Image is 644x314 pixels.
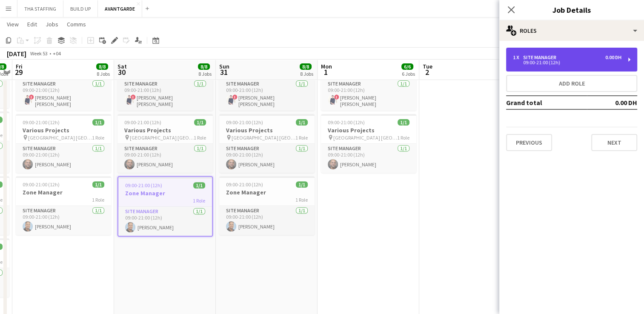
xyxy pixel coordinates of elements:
div: Site Manager [523,54,560,60]
app-job-card: 09:00-21:00 (12h)1/1Zone Manager1 RoleSite Manager1/109:00-21:00 (12h)[PERSON_NAME] [219,176,315,235]
span: ! [29,94,34,100]
span: 30 [116,67,127,77]
app-card-role: Site Manager1/109:00-21:00 (12h)[PERSON_NAME] [321,144,416,173]
span: 1 Role [295,134,308,141]
app-job-card: 09:00-21:00 (12h)1/1Various Projects [GEOGRAPHIC_DATA] [GEOGRAPHIC_DATA]1 RoleSite Manager1/109:0... [117,114,213,173]
span: [GEOGRAPHIC_DATA] [GEOGRAPHIC_DATA] [28,134,92,141]
div: 1 x [513,54,523,60]
app-job-card: 09:00-21:00 (12h)1/1Site Manager1 RoleSite Manager1/109:00-21:00 (12h)![PERSON_NAME] [PERSON_NAME] [321,49,416,111]
app-card-role: Site Manager1/109:00-21:00 (12h)![PERSON_NAME] [PERSON_NAME] [219,79,315,111]
span: 09:00-21:00 (12h) [226,181,263,188]
app-job-card: 09:00-21:00 (12h)1/1Zone Manager1 RoleSite Manager1/109:00-21:00 (12h)[PERSON_NAME] [117,176,213,237]
td: Grand total [506,96,587,109]
span: 1 [320,67,332,77]
span: 1/1 [296,181,308,188]
div: [DATE] [7,49,26,58]
span: 8/8 [198,63,210,70]
span: Edit [27,20,37,28]
span: 29 [14,67,23,77]
span: 1 Role [92,197,104,203]
span: View [7,20,19,28]
span: 1/1 [92,119,104,126]
span: 09:00-21:00 (12h) [23,181,60,188]
span: 1 Role [397,134,409,141]
span: 1 Role [92,134,104,141]
span: Sat [117,63,127,70]
span: 8/8 [300,63,312,70]
app-card-role: Site Manager1/109:00-21:00 (12h)[PERSON_NAME] [16,144,111,173]
h3: Zone Manager [118,189,212,197]
span: Mon [321,63,332,70]
span: Sun [219,63,229,70]
div: +04 [53,50,61,57]
app-card-role: Site Manager1/109:00-21:00 (12h)[PERSON_NAME] [219,206,315,235]
span: 1/1 [398,119,409,126]
app-job-card: 09:00-21:00 (12h)1/1Site Manager1 RoleSite Manager1/109:00-21:00 (12h)![PERSON_NAME] [PERSON_NAME] [219,49,315,111]
span: Tue [423,63,432,70]
h3: Zone Manager [219,188,315,196]
td: 0.00 DH [587,96,637,109]
button: Previous [506,134,552,151]
span: 1 Role [193,197,205,204]
app-card-role: Site Manager1/109:00-21:00 (12h)[PERSON_NAME] [16,206,111,235]
span: [GEOGRAPHIC_DATA] [GEOGRAPHIC_DATA] [232,134,295,141]
a: Edit [24,19,40,30]
div: 6 Jobs [402,71,415,77]
span: Week 53 [28,50,49,57]
button: BUILD UP [63,0,98,17]
button: THA STAFFING [17,0,63,17]
h3: Various Projects [219,126,315,134]
button: Next [591,134,637,151]
a: Comms [63,19,89,30]
h3: Zone Manager [16,188,111,196]
span: 1/1 [296,119,308,126]
span: ! [232,94,238,100]
span: 2 [421,67,432,77]
div: 8 Jobs [198,71,212,77]
span: 09:00-21:00 (12h) [328,119,365,126]
app-card-role: Site Manager1/109:00-21:00 (12h)[PERSON_NAME] [117,144,213,173]
a: Jobs [42,19,62,30]
app-card-role: Site Manager1/109:00-21:00 (12h)![PERSON_NAME] [PERSON_NAME] [16,79,111,111]
h3: Various Projects [16,126,111,134]
div: Roles [499,20,644,41]
div: 0.00 DH [605,54,621,60]
span: 1 Role [295,197,308,203]
span: 31 [218,67,229,77]
span: 8/8 [96,63,108,70]
h3: Various Projects [117,126,213,134]
span: Comms [67,20,86,28]
app-card-role: Site Manager1/109:00-21:00 (12h)![PERSON_NAME] [PERSON_NAME] [117,79,213,111]
div: 09:00-21:00 (12h) [513,60,621,65]
app-job-card: 09:00-21:00 (12h)1/1Various Projects [GEOGRAPHIC_DATA] [GEOGRAPHIC_DATA]1 RoleSite Manager1/109:0... [16,114,111,173]
span: 09:00-21:00 (12h) [124,119,161,126]
app-card-role: Site Manager1/109:00-21:00 (12h)[PERSON_NAME] [118,207,212,236]
app-job-card: 09:00-21:00 (12h)1/1Zone Manager1 RoleSite Manager1/109:00-21:00 (12h)[PERSON_NAME] [16,176,111,235]
h3: Various Projects [321,126,416,134]
button: Add role [506,75,637,92]
div: 8 Jobs [97,71,110,77]
span: 1/1 [194,119,206,126]
span: 1 Role [194,134,206,141]
span: Jobs [46,20,58,28]
app-job-card: 09:00-21:00 (12h)1/1Site Manager1 RoleSite Manager1/109:00-21:00 (12h)![PERSON_NAME] [PERSON_NAME] [117,49,213,111]
app-job-card: 09:00-21:00 (12h)1/1Various Projects [GEOGRAPHIC_DATA] [GEOGRAPHIC_DATA]1 RoleSite Manager1/109:0... [219,114,315,173]
span: [GEOGRAPHIC_DATA] [GEOGRAPHIC_DATA] [333,134,397,141]
div: 8 Jobs [300,71,313,77]
app-job-card: 09:00-21:00 (12h)1/1Site Manager1 RoleSite Manager1/109:00-21:00 (12h)![PERSON_NAME] [PERSON_NAME] [16,49,111,111]
a: View [3,19,22,30]
app-card-role: Site Manager1/109:00-21:00 (12h)![PERSON_NAME] [PERSON_NAME] [321,79,416,111]
app-job-card: 09:00-21:00 (12h)1/1Various Projects [GEOGRAPHIC_DATA] [GEOGRAPHIC_DATA]1 RoleSite Manager1/109:0... [321,114,416,173]
span: ! [131,94,136,100]
span: [GEOGRAPHIC_DATA] [GEOGRAPHIC_DATA] [130,134,194,141]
